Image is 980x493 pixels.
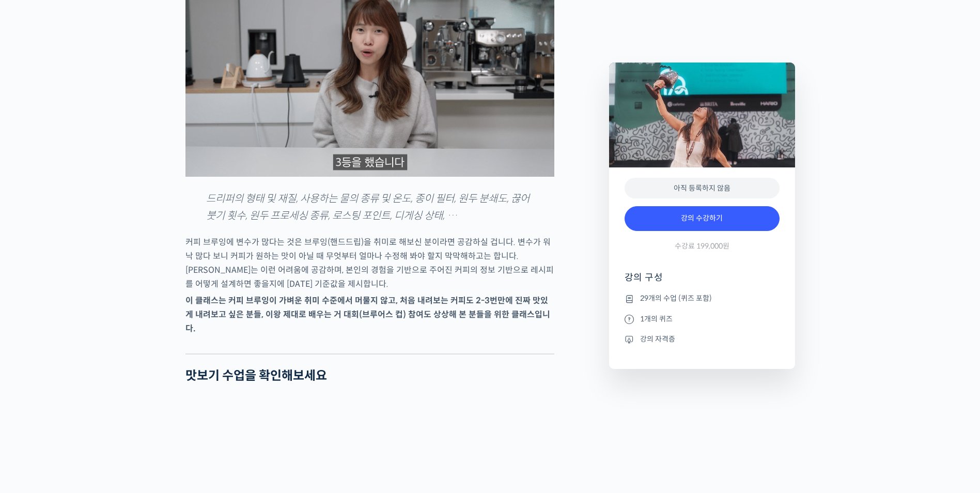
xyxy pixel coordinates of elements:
li: 1개의 퀴즈 [625,313,780,325]
h4: 강의 구성 [625,271,780,292]
li: 강의 자격증 [625,333,780,345]
a: 강의 수강하기 [625,206,780,231]
a: 설정 [133,328,198,353]
li: 29개의 수업 (퀴즈 포함) [625,292,780,305]
a: 홈 [3,328,68,353]
span: 대화 [95,344,107,352]
p: 커피 브루잉에 변수가 많다는 것은 브루잉(핸드드립)을 취미로 해보신 분이라면 공감하실 겁니다. 변수가 워낙 많다 보니 커피가 원하는 맛이 아닐 때 무엇부터 얼마나 수정해 봐야... [185,235,554,291]
strong: 이 클래스는 커피 브루잉이 가벼운 취미 수준에서 머물지 않고, 처음 내려보는 커피도 2-3번만에 진짜 맛있게 내려보고 싶은 분들, 이왕 제대로 배우는 거 대회(브루어스 컵) ... [185,295,550,334]
strong: 맛보기 수업을 확인해보세요 [185,368,327,383]
div: 아직 등록하지 않음 [625,178,780,199]
em: 드리퍼의 형태 및 재질, 사용하는 물의 종류 및 온도, 종이 필터, 원두 분쇄도, 끊어 붓기 횟수, 원두 프로세싱 종류, 로스팅 포인트, 디게싱 상태, … [206,192,530,222]
span: 홈 [33,343,39,351]
span: 설정 [160,343,172,351]
span: 수강료 199,000원 [675,241,729,251]
a: 대화 [68,328,133,353]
